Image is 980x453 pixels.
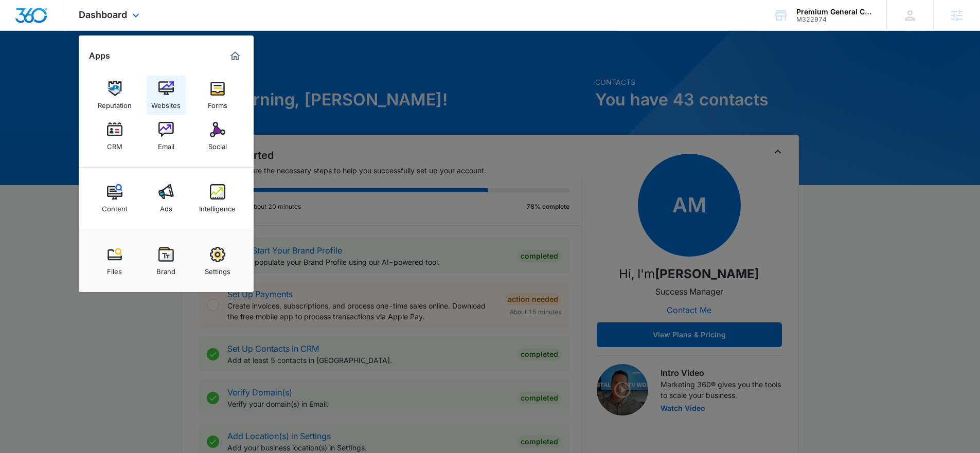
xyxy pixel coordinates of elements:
[199,200,236,213] div: Intelligence
[147,242,186,281] a: Brand
[98,96,132,110] div: Reputation
[796,16,871,23] div: account id
[796,8,871,16] div: account name
[107,137,122,151] div: CRM
[156,262,175,276] div: Brand
[147,117,186,156] a: Email
[102,200,128,213] div: Content
[198,242,237,281] a: Settings
[208,96,227,110] div: Forms
[198,179,237,218] a: Intelligence
[158,137,174,151] div: Email
[198,117,237,156] a: Social
[198,76,237,115] a: Forms
[95,117,134,156] a: CRM
[208,137,227,151] div: Social
[205,262,230,276] div: Settings
[147,179,186,218] a: Ads
[160,200,172,213] div: Ads
[227,48,243,64] a: Marketing 360® Dashboard
[147,76,186,115] a: Websites
[151,96,181,110] div: Websites
[95,242,134,281] a: Files
[95,76,134,115] a: Reputation
[107,262,122,276] div: Files
[79,9,127,20] span: Dashboard
[95,179,134,218] a: Content
[89,51,110,61] h2: Apps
